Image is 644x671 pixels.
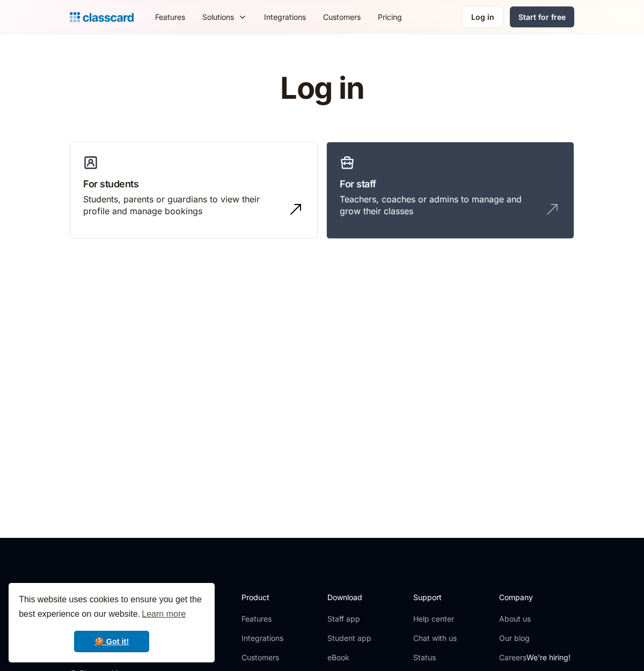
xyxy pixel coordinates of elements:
[241,633,299,644] a: Integrations
[74,631,149,652] a: dismiss cookie message
[70,142,318,239] a: For studentsStudents, parents or guardians to view their profile and manage bookings
[413,592,457,603] h2: Support
[413,633,457,644] a: Chat with us
[340,193,539,217] div: Teachers, coaches or admins to manage and grow their classes
[241,652,299,663] a: Customers
[194,5,255,29] div: Solutions
[499,614,570,624] a: About us
[70,10,134,25] a: home
[340,177,561,191] h3: For staff
[9,583,215,662] div: cookieconsent
[241,592,299,603] h2: Product
[499,592,570,603] h2: Company
[19,593,204,622] span: This website uses cookies to ensure you get the best experience on our website.
[327,652,371,663] a: eBook
[152,72,493,105] h1: Log in
[518,11,566,23] div: Start for free
[202,11,234,23] div: Solutions
[326,142,574,239] a: For staffTeachers, coaches or admins to manage and grow their classes
[462,6,503,28] a: Log in
[499,652,570,663] a: CareersWe're hiring!
[314,5,369,29] a: Customers
[327,614,371,624] a: Staff app
[526,653,570,662] span: We're hiring!
[83,177,304,191] h3: For students
[241,614,299,624] a: Features
[140,606,187,622] a: learn more about cookies
[369,5,411,29] a: Pricing
[147,5,194,29] a: Features
[327,592,371,603] h2: Download
[413,614,457,624] a: Help center
[471,11,494,23] div: Log in
[510,6,574,27] a: Start for free
[327,633,371,644] a: Student app
[255,5,314,29] a: Integrations
[413,652,457,663] a: Status
[83,193,283,217] div: Students, parents or guardians to view their profile and manage bookings
[499,633,570,644] a: Our blog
